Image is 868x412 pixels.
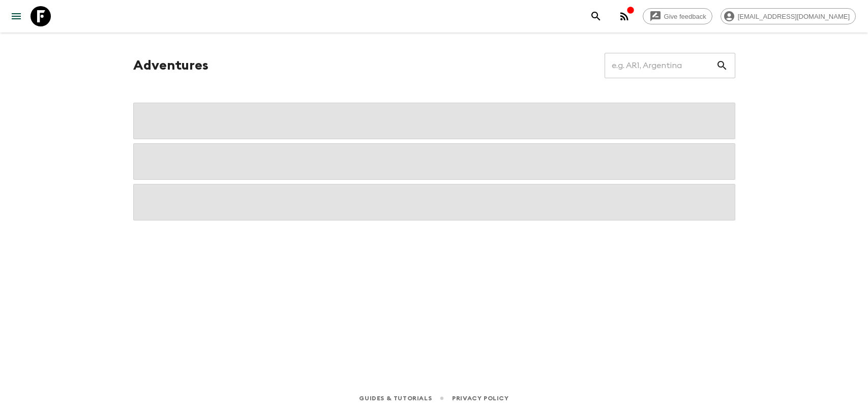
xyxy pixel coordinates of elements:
a: Privacy Policy [452,393,508,404]
span: [EMAIL_ADDRESS][DOMAIN_NAME] [732,13,855,20]
h1: Adventures [133,55,208,76]
div: [EMAIL_ADDRESS][DOMAIN_NAME] [721,8,856,24]
button: search adventures [586,6,606,26]
button: menu [6,6,26,26]
span: Give feedback [659,13,712,20]
input: e.g. AR1, Argentina [605,51,716,80]
a: Guides & Tutorials [359,393,432,404]
a: Give feedback [643,8,712,24]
